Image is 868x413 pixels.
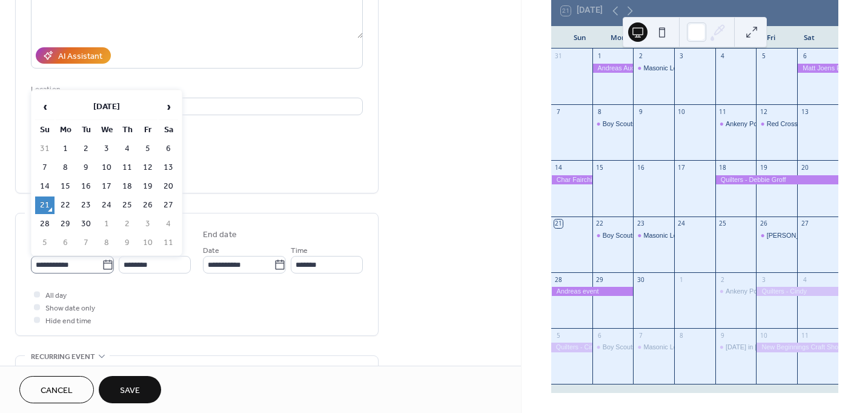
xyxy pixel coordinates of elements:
[767,231,821,240] div: [PERSON_NAME]
[715,119,757,129] div: Ankeny Post 42 Legion Meeting
[76,234,96,252] td: 7
[760,220,768,228] div: 26
[159,215,178,233] td: 4
[715,287,757,296] div: Ankeny Post 42 Legion Meeting
[637,108,645,116] div: 9
[118,178,137,195] td: 18
[159,234,178,252] td: 11
[76,196,96,214] td: 23
[159,178,178,195] td: 20
[76,159,96,176] td: 9
[58,50,102,63] div: AI Assistant
[677,220,686,228] div: 24
[138,140,157,158] td: 5
[677,331,686,340] div: 8
[203,244,219,257] span: Date
[677,275,686,284] div: 1
[554,108,563,116] div: 7
[752,26,790,49] div: Fri
[760,331,768,340] div: 10
[118,140,137,158] td: 4
[97,215,116,233] td: 1
[97,196,116,214] td: 24
[138,215,157,233] td: 3
[159,159,178,176] td: 13
[756,343,838,352] div: New Beginnings Craft Show
[592,231,634,240] div: Boy Scouts Meeting
[45,315,91,327] span: Hide end time
[637,220,645,228] div: 23
[97,140,116,158] td: 3
[35,215,55,233] td: 28
[97,234,116,252] td: 8
[35,140,55,158] td: 31
[718,164,727,172] div: 18
[760,164,768,172] div: 19
[595,220,604,228] div: 22
[31,83,360,96] div: Location
[677,52,686,61] div: 3
[56,159,75,176] td: 8
[603,119,661,129] div: Boy Scouts Meeting
[760,275,768,284] div: 3
[35,121,55,139] th: Su
[76,178,96,195] td: 16
[118,196,137,214] td: 25
[637,164,645,172] div: 16
[595,164,604,172] div: 15
[554,164,563,172] div: 14
[726,119,818,129] div: Ankeny Post 42 Legion Meeting
[801,220,809,228] div: 27
[554,220,563,228] div: 21
[138,234,157,252] td: 10
[31,351,95,363] span: Recurring event
[76,121,96,139] th: Tu
[138,159,157,176] td: 12
[36,47,111,64] button: AI Assistant
[677,164,686,172] div: 17
[718,220,727,228] div: 25
[595,331,604,340] div: 6
[797,64,838,73] div: Matt Joens Event
[592,343,634,352] div: Boy Scouts Meeting
[592,119,634,129] div: Boy Scouts Meeting
[97,121,116,139] th: We
[561,26,599,49] div: Sun
[138,196,157,214] td: 26
[595,52,604,61] div: 1
[677,108,686,116] div: 10
[554,275,563,284] div: 28
[633,343,674,352] div: Masonic Lodge Meeting
[138,178,157,195] td: 19
[760,52,768,61] div: 5
[19,376,94,403] button: Cancel
[760,108,768,116] div: 12
[159,121,178,139] th: Sa
[56,234,75,252] td: 6
[551,175,592,184] div: Char Fairchild Event
[159,196,178,214] td: 27
[551,287,633,296] div: Andreas event
[56,178,75,195] td: 15
[643,231,713,240] div: Masonic Lodge Meeting
[99,376,161,403] button: Save
[801,275,809,284] div: 4
[718,331,727,340] div: 9
[790,26,829,49] div: Sat
[551,343,592,352] div: Quilters - Cindy
[718,52,727,61] div: 4
[118,215,137,233] td: 2
[120,384,140,397] span: Save
[801,52,809,61] div: 6
[801,164,809,172] div: 20
[45,302,95,315] span: Show date only
[633,231,674,240] div: Masonic Lodge Meeting
[633,64,674,73] div: Masonic Lodge Meeting
[35,159,55,176] td: 7
[97,178,116,195] td: 17
[159,140,178,158] td: 6
[138,121,157,139] th: Fr
[35,178,55,195] td: 14
[801,331,809,340] div: 11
